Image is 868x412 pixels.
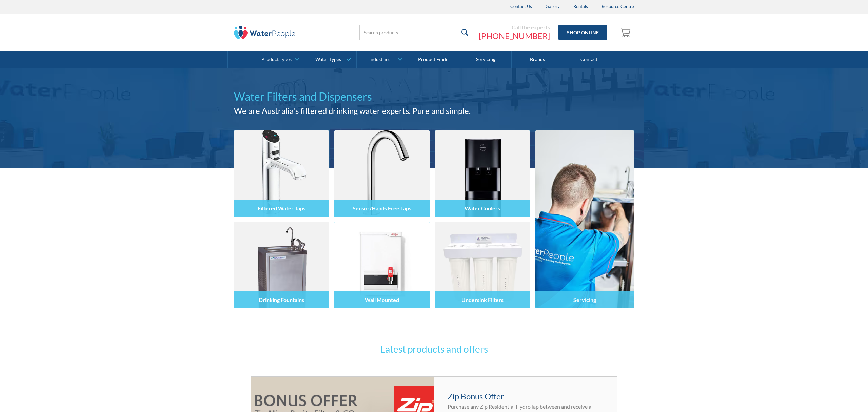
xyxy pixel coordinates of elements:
img: Undersink Filters [435,222,530,308]
h4: Filtered Water Taps [258,205,305,211]
h4: Sensor/Hands Free Taps [353,205,411,211]
a: Servicing [535,130,634,308]
div: Product Types [261,57,292,62]
h4: Servicing [573,296,596,303]
a: Open empty cart [618,24,634,41]
a: Industries [357,51,408,68]
img: Sensor/Hands Free Taps [334,130,429,217]
h4: Zip Bonus Offer [448,390,603,403]
h4: Drinking Fountains [259,296,304,303]
img: Wall Mounted [334,222,429,308]
h3: Latest products and offers [302,342,566,356]
div: Call the experts [479,24,550,31]
a: Contact [563,51,615,68]
a: Product Finder [408,51,460,68]
a: [PHONE_NUMBER] [479,31,550,41]
img: Filtered Water Taps [234,130,329,217]
div: Water Types [315,57,341,62]
a: Shop Online [558,25,607,40]
input: Search products [359,25,472,40]
a: Brands [512,51,563,68]
a: Product Types [253,51,304,68]
a: Servicing [460,51,512,68]
a: Water Types [305,51,356,68]
img: shopping cart [619,27,632,38]
img: The Water People [234,26,295,39]
h4: Water Coolers [465,205,500,211]
img: Drinking Fountains [234,222,329,308]
div: Industries [369,57,390,62]
h4: Wall Mounted [365,296,399,303]
h4: Undersink Filters [461,296,504,303]
img: Water Coolers [435,130,530,217]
